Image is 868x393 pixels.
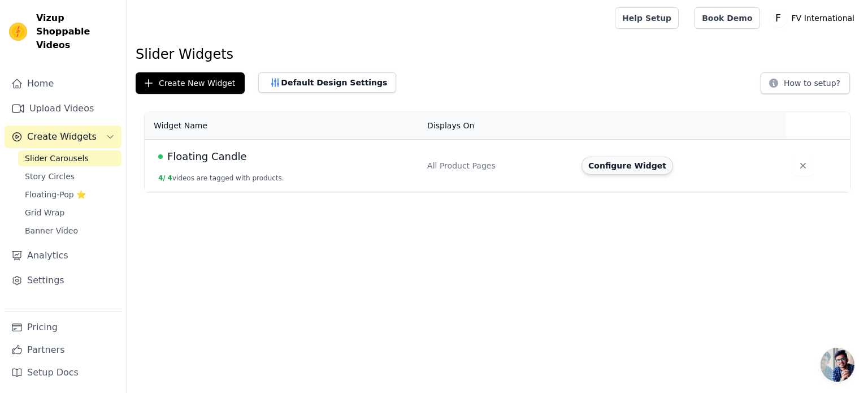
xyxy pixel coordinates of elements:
[25,153,89,164] span: Slider Carousels
[18,205,121,221] a: Grid Wrap
[25,189,86,200] span: Floating-Pop ⭐
[581,157,673,175] button: Configure Widget
[775,12,781,24] text: F
[420,112,575,140] th: Displays On
[769,8,859,28] button: F FV International
[615,7,679,29] a: Help Setup
[5,361,121,384] a: Setup Docs
[136,72,245,94] button: Create New Widget
[5,244,121,267] a: Analytics
[5,72,121,95] a: Home
[821,348,854,382] div: Open chat
[761,80,850,91] a: How to setup?
[427,160,568,171] div: All Product Pages
[258,72,396,93] button: Default Design Settings
[5,97,121,120] a: Upload Videos
[793,156,813,176] button: Delete widget
[9,23,27,41] img: Vizup
[158,174,284,183] button: 4/ 4videos are tagged with products.
[18,187,121,202] a: Floating-Pop ⭐
[18,169,121,184] a: Story Circles
[787,8,859,28] p: FV International
[158,174,166,182] span: 4 /
[18,150,121,166] a: Slider Carousels
[36,11,117,52] span: Vizup Shoppable Videos
[168,174,172,182] span: 4
[25,225,78,236] span: Banner Video
[167,149,247,165] span: Floating Candle
[761,72,850,94] button: How to setup?
[5,126,121,148] button: Create Widgets
[158,154,163,159] span: Live Published
[25,207,64,218] span: Grid Wrap
[136,45,859,63] h1: Slider Widgets
[18,223,121,239] a: Banner Video
[145,112,420,140] th: Widget Name
[5,269,121,292] a: Settings
[695,7,759,29] a: Book Demo
[25,171,75,182] span: Story Circles
[5,316,121,339] a: Pricing
[5,339,121,361] a: Partners
[27,130,97,144] span: Create Widgets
